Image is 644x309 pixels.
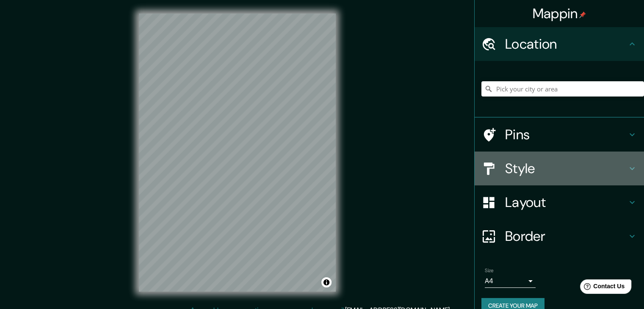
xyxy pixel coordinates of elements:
div: A4 [485,274,536,288]
div: Style [475,152,644,185]
h4: Border [505,228,627,245]
div: Layout [475,185,644,219]
h4: Mappin [533,5,586,22]
h4: Style [505,160,627,177]
input: Pick your city or area [481,81,644,97]
canvas: Map [139,14,336,292]
div: Location [475,27,644,61]
div: Border [475,219,644,253]
h4: Location [505,36,627,52]
img: pin-icon.png [579,11,586,18]
iframe: Help widget launcher [569,276,635,300]
label: Size [485,267,494,274]
button: Toggle attribution [321,277,332,287]
h4: Layout [505,194,627,211]
div: Pins [475,118,644,152]
h4: Pins [505,126,627,143]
